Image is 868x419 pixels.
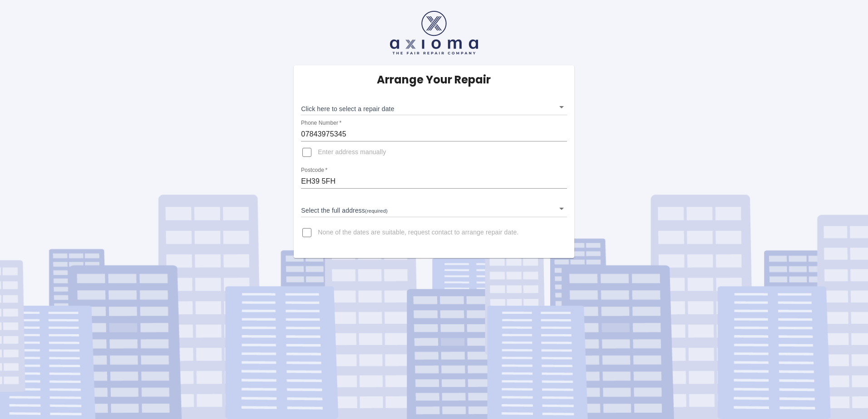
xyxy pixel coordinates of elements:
[318,228,518,237] span: None of the dates are suitable, request contact to arrange repair date.
[318,148,386,157] span: Enter address manually
[390,11,478,54] img: axioma
[301,119,341,127] label: Phone Number
[377,73,491,87] h5: Arrange Your Repair
[301,166,327,174] label: Postcode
